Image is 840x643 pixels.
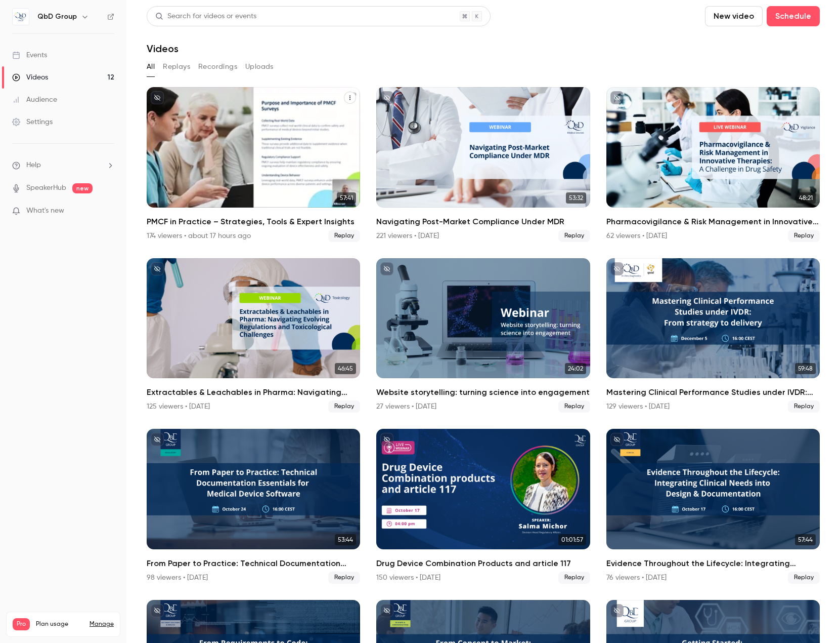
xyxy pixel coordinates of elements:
span: new [72,183,93,193]
span: Replay [788,230,820,242]
div: Videos [12,72,48,83]
button: unpublished [151,433,164,446]
a: 57:44Evidence Throughout the Lifecycle: Integrating Clinical Needs into Design & Documentation76 ... [606,429,820,584]
button: unpublished [380,91,393,104]
li: Website storytelling: turning science into engagement [376,258,590,413]
h2: Website storytelling: turning science into engagement [376,386,590,398]
span: Replay [558,230,590,242]
li: Drug Device Combination Products and article 117 [376,429,590,584]
div: 150 viewers • [DATE] [376,573,440,583]
span: 48:21 [796,192,816,204]
a: 24:02Website storytelling: turning science into engagement27 viewers • [DATE]Replay [376,258,590,413]
button: unpublished [380,604,393,617]
a: 46:45Extractables & Leachables in Pharma: Navigating Evolving Regulations and Toxicological Chall... [147,258,360,413]
h1: Videos [147,43,179,55]
span: 01:01:57 [558,534,586,545]
a: 57:41PMCF in Practice – Strategies, Tools & Expert Insights174 viewers • about 17 hours agoReplay [147,87,360,242]
button: Recordings [198,59,237,75]
button: unpublished [610,262,624,275]
div: 174 viewers • about 17 hours ago [147,231,251,241]
a: Manage [90,620,114,628]
button: unpublished [610,604,624,617]
button: unpublished [151,604,164,617]
iframe: Noticeable Trigger [102,207,114,216]
span: Pro [13,618,30,630]
span: Help [26,160,41,171]
li: PMCF in Practice – Strategies, Tools & Expert Insights [147,87,360,242]
span: Replay [558,400,590,413]
a: 53:44From Paper to Practice: Technical Documentation Essentials for Medical Device Software98 vie... [147,429,360,584]
a: 53:32Navigating Post-Market Compliance Under MDR221 viewers • [DATE]Replay [376,87,590,242]
h2: Extractables & Leachables in Pharma: Navigating Evolving Regulations and Toxicological Challenges [147,386,360,398]
li: Mastering Clinical Performance Studies under IVDR: from strategy to delivery. [606,258,820,413]
span: Replay [328,572,360,584]
button: New video [705,6,763,26]
button: unpublished [610,433,624,446]
a: 59:48Mastering Clinical Performance Studies under IVDR: from strategy to delivery.129 viewers • [... [606,258,820,413]
span: Replay [558,572,590,584]
span: 59:48 [795,363,816,374]
div: Audience [12,95,57,105]
span: Replay [328,230,360,242]
li: Extractables & Leachables in Pharma: Navigating Evolving Regulations and Toxicological Challenges [147,258,360,413]
div: Settings [12,117,53,127]
div: 221 viewers • [DATE] [376,231,439,241]
div: 76 viewers • [DATE] [606,573,667,583]
h2: Navigating Post-Market Compliance Under MDR [376,216,590,228]
button: unpublished [380,433,393,446]
div: Events [12,50,47,60]
h2: Drug Device Combination Products and article 117 [376,557,590,570]
button: Uploads [245,59,274,75]
span: 46:45 [335,363,356,374]
li: help-dropdown-opener [12,160,114,171]
span: 24:02 [565,363,586,374]
h2: Evidence Throughout the Lifecycle: Integrating Clinical Needs into Design & Documentation [606,557,820,570]
div: 98 viewers • [DATE] [147,573,208,583]
span: 53:32 [566,192,586,204]
div: Search for videos or events [155,11,256,22]
span: 57:44 [795,534,816,545]
button: unpublished [380,262,393,275]
div: 62 viewers • [DATE] [606,231,667,241]
span: 57:41 [337,192,356,204]
a: 48:21Pharmacovigilance & Risk Management in Innovative Therapies: A Challenge in Drug Safety62 vi... [606,87,820,242]
div: 27 viewers • [DATE] [376,401,436,412]
h2: From Paper to Practice: Technical Documentation Essentials for Medical Device Software [147,557,360,570]
h2: Pharmacovigilance & Risk Management in Innovative Therapies: A Challenge in Drug Safety [606,216,820,228]
button: All [147,59,155,75]
span: Replay [328,400,360,413]
button: unpublished [151,91,164,104]
div: 129 viewers • [DATE] [606,401,670,412]
img: QbD Group [13,9,29,25]
a: SpeakerHub [26,183,66,193]
span: Replay [788,400,820,413]
button: Replays [163,59,190,75]
h6: QbD Group [37,12,77,22]
section: Videos [147,6,820,637]
li: Pharmacovigilance & Risk Management in Innovative Therapies: A Challenge in Drug Safety [606,87,820,242]
span: What's new [26,206,64,216]
button: unpublished [610,91,624,104]
span: Replay [788,572,820,584]
h2: PMCF in Practice – Strategies, Tools & Expert Insights [147,216,360,228]
span: Plan usage [36,620,83,628]
h2: Mastering Clinical Performance Studies under IVDR: from strategy to delivery. [606,386,820,398]
button: unpublished [151,262,164,275]
span: 53:44 [335,534,356,545]
a: 01:01:57Drug Device Combination Products and article 117150 viewers • [DATE]Replay [376,429,590,584]
li: From Paper to Practice: Technical Documentation Essentials for Medical Device Software [147,429,360,584]
li: Evidence Throughout the Lifecycle: Integrating Clinical Needs into Design & Documentation [606,429,820,584]
li: Navigating Post-Market Compliance Under MDR [376,87,590,242]
div: 125 viewers • [DATE] [147,401,210,412]
button: Schedule [767,6,820,26]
